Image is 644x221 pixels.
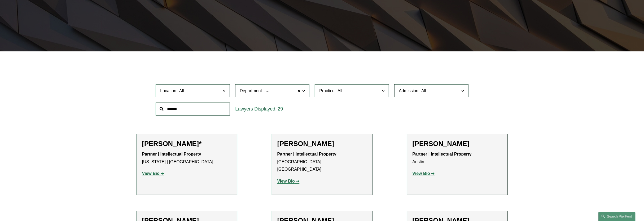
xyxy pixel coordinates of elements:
[413,151,502,166] p: Austin
[277,179,300,183] a: View Bio
[277,152,336,156] strong: Partner | Intellectual Property
[240,89,262,93] span: Department
[142,151,232,166] p: [US_STATE] | [GEOGRAPHIC_DATA]
[413,171,435,176] a: View Bio
[160,89,176,93] span: Location
[413,140,502,148] h2: [PERSON_NAME]
[265,87,302,94] span: Intellectual Property
[413,152,472,156] strong: Partner | Intellectual Property
[319,89,335,93] span: Practice
[278,106,283,112] span: 29
[142,140,232,148] h2: [PERSON_NAME]*
[413,171,430,176] strong: View Bio
[142,171,164,176] a: View Bio
[598,212,636,221] a: Search this site
[399,89,418,93] span: Admission
[142,152,201,156] strong: Partner | Intellectual Property
[142,171,160,176] strong: View Bio
[277,151,367,173] p: [GEOGRAPHIC_DATA] | [GEOGRAPHIC_DATA]
[277,140,367,148] h2: [PERSON_NAME]
[277,179,295,183] strong: View Bio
